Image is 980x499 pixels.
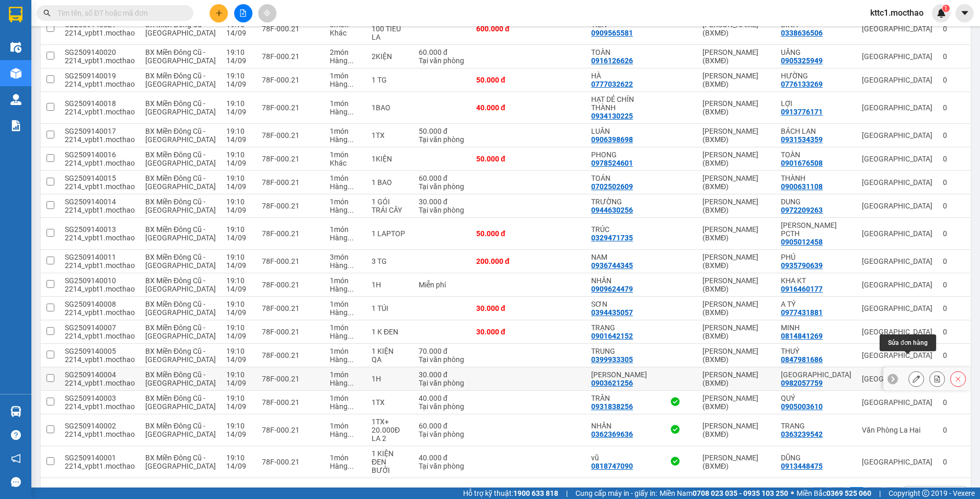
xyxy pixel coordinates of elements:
div: 19:10 [226,225,251,234]
div: 1 GÓI [372,198,408,206]
div: 19:10 [226,174,251,182]
div: 2 món [330,48,361,56]
div: 19:10 [226,394,251,402]
div: Tại văn phòng [419,355,466,364]
div: 0913776171 [781,108,823,116]
div: 1H [372,375,408,383]
div: 1 món [330,394,361,402]
div: 1 món [330,150,361,159]
div: 0814841269 [781,332,823,340]
div: 1 TG [372,76,408,84]
span: file-add [239,9,247,17]
div: 78F-000.21 [262,375,319,383]
div: [GEOGRAPHIC_DATA] [862,52,932,61]
div: Hàng thông thường [330,56,361,65]
div: 3 món [330,253,361,261]
div: KHA KT [781,276,851,285]
div: 19:10 [226,370,251,379]
div: 14/09 [226,332,251,340]
div: 0906398698 [591,135,633,144]
span: ... [348,108,354,116]
span: BX Miền Đông Cũ - [GEOGRAPHIC_DATA] [145,225,216,242]
div: Tại văn phòng [419,182,466,191]
div: 78F-000.21 [262,103,319,112]
div: 1 BAO [372,178,408,187]
div: [PERSON_NAME] (BXMĐ) [702,276,770,293]
div: 0982057759 [781,379,823,387]
div: SG2509140011 [65,253,135,261]
div: 0847981686 [781,355,823,364]
div: UÂNG [781,48,851,56]
div: 0935790639 [781,261,823,270]
div: TRÂN [591,394,647,402]
div: 78F-000.21 [262,281,319,289]
div: SG2509140004 [65,370,135,379]
div: TRÚC [591,225,647,234]
div: 0 [943,202,969,210]
span: BX Miền Đông Cũ - [GEOGRAPHIC_DATA] [145,198,216,214]
div: 14/09 [226,355,251,364]
div: 19:10 [226,347,251,355]
div: SG2509140016 [65,150,135,159]
div: 60.000 đ [419,174,466,182]
div: 0 [943,25,969,33]
div: 0 [943,103,969,112]
div: 1BAO [372,103,408,112]
span: ... [348,56,354,65]
div: 14/09 [226,379,251,387]
div: 0 [943,304,969,312]
div: 78F-000.21 [262,76,319,84]
div: [GEOGRAPHIC_DATA] [862,202,932,210]
div: 14/09 [226,285,251,293]
div: 0916460177 [781,285,823,293]
div: [PERSON_NAME] (BXMĐ) [702,174,770,191]
div: 0 [943,328,969,336]
span: BX Miền Đông Cũ - [GEOGRAPHIC_DATA] [145,72,216,88]
div: 19:10 [226,150,251,159]
div: [PERSON_NAME] (BXMĐ) [702,323,770,340]
button: caret-down [955,4,974,22]
div: PHÚ [781,253,851,261]
img: logo-vxr [9,7,22,22]
sup: 1 [942,5,950,12]
div: 2KIỆN [372,52,408,61]
div: [PERSON_NAME] (BXMĐ) [702,347,770,364]
div: [GEOGRAPHIC_DATA] [862,375,932,383]
div: 14/09 [226,206,251,214]
div: 2214_vpbt1.mocthao [65,80,135,88]
div: [GEOGRAPHIC_DATA] [862,76,932,84]
div: 1TX [372,131,408,140]
div: KIM CHI PCTH [781,221,851,238]
span: BX Miền Đông Cũ - [GEOGRAPHIC_DATA] [145,347,216,364]
div: 50.000 đ [476,229,528,238]
div: THÀNH [781,174,851,182]
div: 78F-000.21 [262,328,319,336]
div: 50.000 đ [419,127,466,135]
div: 0399933305 [591,355,633,364]
div: 0338636506 [781,29,823,37]
div: LUÂN [591,127,647,135]
div: 0776133269 [781,80,823,88]
div: 1 món [330,225,361,234]
div: 0977431881 [781,308,823,317]
div: 0 [943,257,969,265]
div: BÁCH LAN [781,127,851,135]
span: BX Miền Đông Cũ - [GEOGRAPHIC_DATA] [145,276,216,293]
div: 60.000 đ [419,48,466,56]
div: [PERSON_NAME] (BXMĐ) [702,225,770,242]
div: 30.000 đ [419,198,466,206]
div: A TÝ [781,300,851,308]
div: 1H [372,281,408,289]
span: aim [263,9,271,17]
div: 0905012458 [781,238,823,246]
div: 14/09 [226,159,251,167]
div: Khác [330,29,361,37]
div: [GEOGRAPHIC_DATA] [862,103,932,112]
div: TRUNG [591,347,647,355]
div: SG2509140015 [65,174,135,182]
div: 2214_vpbt1.mocthao [65,159,135,167]
span: ... [348,80,354,88]
div: 14/09 [226,135,251,144]
div: TOÀN [781,150,851,159]
div: NHÂN [591,276,647,285]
